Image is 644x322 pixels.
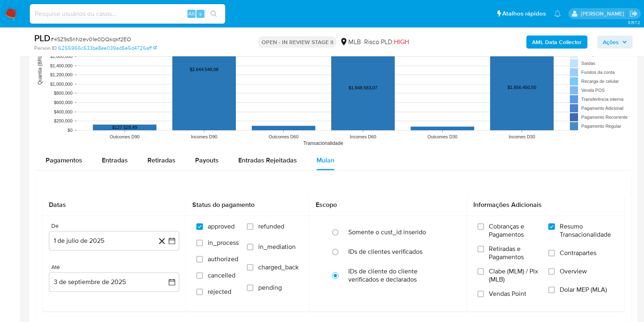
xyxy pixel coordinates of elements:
[58,44,157,52] a: 6255966c533be8ee039ad5e5d4726aff
[30,9,225,19] input: Pesquise usuários ou casos...
[188,10,195,18] span: Alt
[34,44,57,52] b: Person ID
[393,37,409,47] span: HIGH
[526,36,587,49] button: AML Data Collector
[597,36,633,49] button: Ações
[580,10,626,18] p: lucas.barboza@mercadolivre.com
[364,38,409,47] span: Risco PLD:
[34,31,51,44] b: PLD
[629,9,638,18] a: Sair
[554,10,561,17] a: Notificações
[502,9,546,18] span: Atalhos rápidos
[532,36,582,49] b: AML Data Collector
[51,35,131,43] span: # 4SZ9s5nNzev01e0DQkqkf2EO
[205,8,222,20] button: search-icon
[603,36,619,49] span: Ações
[199,10,202,18] span: s
[627,19,640,26] span: 3.157.2
[258,36,336,48] p: OPEN - IN REVIEW STAGE II
[340,38,360,47] div: MLB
